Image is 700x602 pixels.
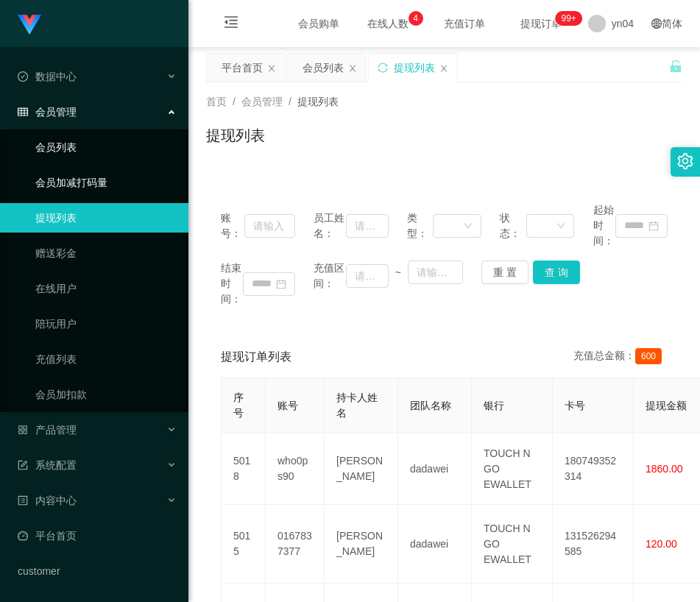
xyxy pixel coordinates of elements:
span: 序号 [233,392,244,419]
img: logo.9652507e.png [18,15,41,35]
span: 银行 [484,400,504,411]
span: 在线人数 [360,18,416,29]
span: 状态： [500,210,526,241]
td: who0ps90 [266,433,325,505]
i: 图标: down [464,222,473,232]
span: 1860.00 [646,463,683,475]
a: 在线用户 [35,274,177,303]
i: 图标: appstore-o [18,425,28,435]
i: 图标: table [18,107,28,117]
i: 图标: calendar [648,221,659,231]
span: 提现订单列表 [221,348,291,366]
a: 充值列表 [35,344,177,374]
span: 团队名称 [410,400,451,411]
input: 请输入 [346,214,389,238]
span: 持卡人姓名 [336,392,378,419]
span: / [289,96,291,107]
span: 起始时间： [593,202,615,249]
span: 提现列表 [297,96,339,107]
i: 图标: menu-fold [206,1,256,48]
span: 会员管理 [241,96,283,107]
h1: 提现列表 [206,124,265,146]
a: 提现列表 [35,203,177,233]
td: TOUCH N GO EWALLET [472,505,553,584]
i: 图标: calendar [276,279,286,289]
a: 图标: dashboard平台首页 [18,521,177,550]
span: ~ [389,265,408,280]
i: 图标: close [439,64,448,73]
span: 提现订单 [513,18,569,29]
span: 卡号 [565,400,585,411]
span: 充值订单 [436,18,492,29]
sup: 4 [409,11,423,26]
p: 4 [413,11,418,26]
i: 图标: form [18,460,28,470]
span: 600 [635,348,662,364]
div: 充值总金额： [573,348,668,366]
i: 图标: sync [378,63,388,73]
i: 图标: close [348,64,357,73]
td: [PERSON_NAME] [325,433,398,505]
a: 会员列表 [35,132,177,162]
input: 请输入 [244,214,295,238]
span: 账号： [221,210,244,241]
button: 重 置 [481,261,528,284]
i: 图标: profile [18,495,28,506]
td: dadawei [398,505,472,584]
span: 会员管理 [18,106,77,118]
i: 图标: unlock [669,60,682,73]
a: 会员加减打码量 [35,168,177,197]
i: 图标: close [267,64,276,73]
sup: 326 [555,11,581,26]
a: 陪玩用户 [35,309,177,339]
span: 产品管理 [18,424,77,436]
td: 5018 [222,433,266,505]
span: 内容中心 [18,495,77,506]
td: dadawei [398,433,472,505]
span: 类型： [407,210,433,241]
td: [PERSON_NAME] [325,505,398,584]
span: 员工姓名： [314,210,346,241]
i: 图标: down [556,222,565,232]
div: 提现列表 [394,54,435,82]
span: 充值区间： [314,261,346,291]
i: 图标: setting [677,153,693,169]
td: 5015 [222,505,266,584]
span: 数据中心 [18,71,77,82]
a: 赠送彩金 [35,238,177,268]
span: 首页 [206,96,227,107]
span: 账号 [277,400,298,411]
span: 结束时间： [221,261,243,307]
td: TOUCH N GO EWALLET [472,433,553,505]
span: 提现金额 [646,400,687,411]
i: 图标: check-circle-o [18,71,28,82]
span: 系统配置 [18,459,77,471]
td: 0167837377 [266,505,325,584]
td: 180749352314 [553,433,634,505]
div: 会员列表 [303,54,344,82]
div: 平台首页 [222,54,263,82]
span: 120.00 [646,538,677,550]
a: customer [18,556,177,586]
span: / [233,96,236,107]
td: 131526294585 [553,505,634,584]
a: 会员加扣款 [35,380,177,409]
input: 请输入最大值为 [408,261,463,284]
input: 请输入最小值为 [346,264,389,288]
button: 查 询 [533,261,580,284]
i: 图标: global [651,18,662,29]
